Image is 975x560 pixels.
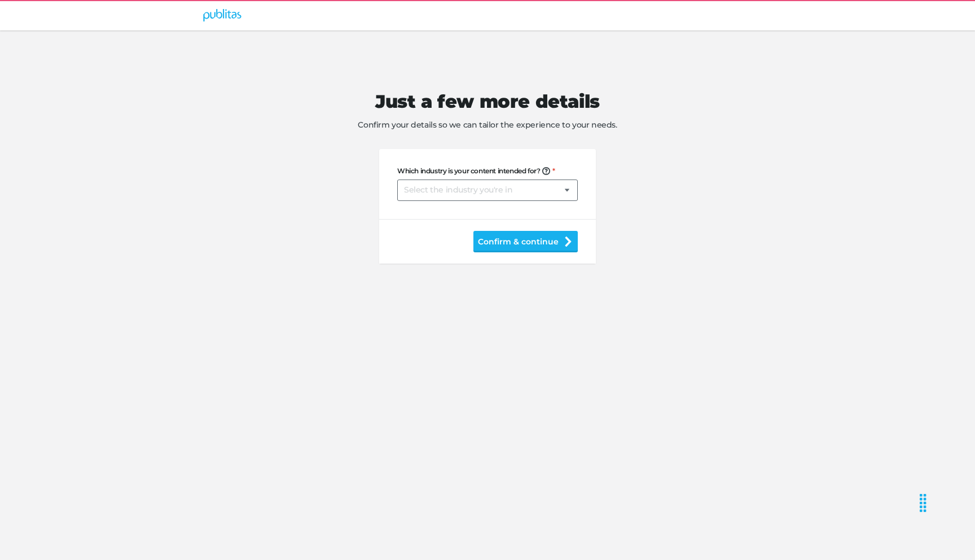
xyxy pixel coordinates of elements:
button: Confirm & continue [473,231,578,252]
h1: Just a few more details [217,91,758,112]
iframe: Chat Widget [919,475,975,529]
span: Which industry is your content intended for? [397,167,550,177]
div: Drag [914,486,932,520]
span: Confirm your details so we can tailor the experience to your needs. [217,119,758,131]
